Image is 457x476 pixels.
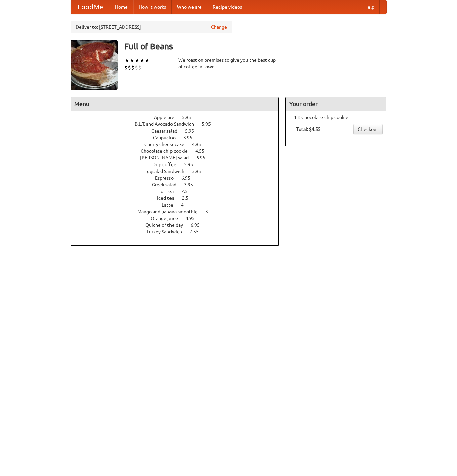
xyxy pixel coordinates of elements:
[162,202,180,208] span: Latte
[140,155,218,160] a: [PERSON_NAME] salad 6.95
[135,121,201,127] span: B.L.T. and Avocado Sandwich
[186,216,201,221] span: 4.95
[133,0,172,14] a: How it works
[152,162,205,167] a: Drip coffee 5.95
[71,21,232,33] div: Deliver to: [STREET_ADDRESS]
[154,115,181,120] span: Apple pie
[207,0,247,14] a: Recipe videos
[296,126,321,132] b: Total: $4.55
[151,216,185,221] span: Orange juice
[110,0,133,14] a: Home
[151,128,184,134] span: Caesar salad
[202,121,218,127] span: 5.95
[157,189,200,194] a: Hot tea 2.5
[196,155,212,160] span: 6.95
[151,128,206,134] a: Caesar salad 5.95
[286,97,386,111] h4: Your order
[181,189,194,194] span: 2.5
[128,64,131,71] li: $
[145,57,150,64] li: ★
[195,148,211,154] span: 4.55
[191,222,206,228] span: 6.95
[178,57,279,70] div: We roast on premises to give you the best cup of coffee in town.
[182,195,195,201] span: 2.5
[162,202,196,208] a: Latte 4
[137,209,221,214] a: Mango and banana smoothie 3
[144,142,214,147] a: Cherry cheesecake 4.95
[141,148,217,154] a: Chocolate chip cookie 4.55
[183,135,199,140] span: 3.95
[140,155,195,160] span: [PERSON_NAME] salad
[181,175,197,181] span: 6.95
[145,222,212,228] a: Quiche of the day 6.95
[140,57,145,64] li: ★
[157,195,181,201] span: Iced tea
[144,169,214,174] a: Eggsalad Sandwich 3.95
[192,169,208,174] span: 3.95
[129,57,135,64] li: ★
[138,64,141,71] li: $
[190,229,205,234] span: 7.55
[145,222,190,228] span: Quiche of the day
[151,216,207,221] a: Orange juice 4.95
[71,0,110,14] a: FoodMe
[211,24,227,30] a: Change
[135,121,223,127] a: B.L.T. and Avocado Sandwich 5.95
[124,57,129,64] li: ★
[155,175,180,181] span: Espresso
[359,0,380,14] a: Help
[353,124,383,134] a: Checkout
[152,182,205,187] a: Greek salad 3.95
[146,229,189,234] span: Turkey Sandwich
[181,202,190,208] span: 4
[157,189,180,194] span: Hot tea
[146,229,211,234] a: Turkey Sandwich 7.55
[152,182,183,187] span: Greek salad
[289,114,383,121] li: 1 × Chocolate chip cookie
[131,64,135,71] li: $
[153,135,205,140] a: Cappucino 3.95
[182,115,198,120] span: 5.95
[192,142,208,147] span: 4.95
[157,195,201,201] a: Iced tea 2.5
[124,40,387,53] h3: Full of Beans
[172,0,207,14] a: Who we are
[184,182,200,187] span: 3.95
[184,162,200,167] span: 5.95
[124,64,128,71] li: $
[185,128,201,134] span: 5.95
[141,148,194,154] span: Chocolate chip cookie
[144,169,191,174] span: Eggsalad Sandwich
[154,115,203,120] a: Apple pie 5.95
[135,57,140,64] li: ★
[135,64,138,71] li: $
[155,175,203,181] a: Espresso 6.95
[152,162,183,167] span: Drip coffee
[153,135,182,140] span: Cappucino
[71,97,279,111] h4: Menu
[205,209,215,214] span: 3
[137,209,204,214] span: Mango and banana smoothie
[144,142,191,147] span: Cherry cheesecake
[71,40,118,90] img: angular.jpg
